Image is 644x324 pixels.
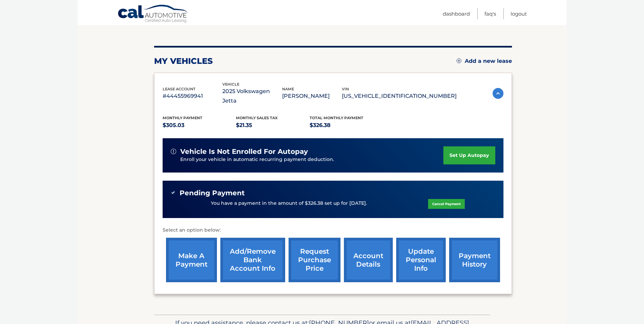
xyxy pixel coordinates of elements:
span: vehicle is not enrolled for autopay [180,147,308,156]
p: You have a payment in the amount of $326.38 set up for [DATE]. [211,200,367,207]
p: Enroll your vehicle in automatic recurring payment deduction. [180,156,444,163]
span: vehicle [222,82,239,87]
a: Add/Remove bank account info [220,238,285,282]
p: $305.03 [163,121,236,130]
p: [US_VEHICLE_IDENTIFICATION_NUMBER] [342,91,457,101]
a: Dashboard [443,8,470,19]
img: accordion-active.svg [493,88,503,99]
span: Total Monthly Payment [310,115,363,120]
h2: my vehicles [154,56,213,66]
span: vin [342,87,349,91]
a: Cancel Payment [428,199,465,209]
span: Monthly Payment [163,115,202,120]
a: set up autopay [443,146,495,164]
p: Select an option below: [163,226,503,234]
a: update personal info [396,238,446,282]
img: alert-white.svg [171,149,176,154]
a: Add a new lease [457,58,512,65]
p: [PERSON_NAME] [282,91,342,101]
span: Monthly sales Tax [236,115,278,120]
a: make a payment [166,238,217,282]
span: name [282,87,294,91]
a: payment history [449,238,500,282]
p: 2025 Volkswagen Jetta [222,87,282,106]
span: lease account [163,87,196,91]
a: Logout [511,8,527,19]
p: $21.35 [236,121,310,130]
img: add.svg [457,58,461,63]
a: account details [344,238,393,282]
a: Cal Automotive [117,4,189,24]
a: request purchase price [289,238,341,282]
p: $326.38 [310,121,383,130]
a: FAQ's [484,8,496,19]
p: #44455969941 [163,91,222,101]
span: Pending Payment [180,189,245,197]
img: check-green.svg [171,190,176,195]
